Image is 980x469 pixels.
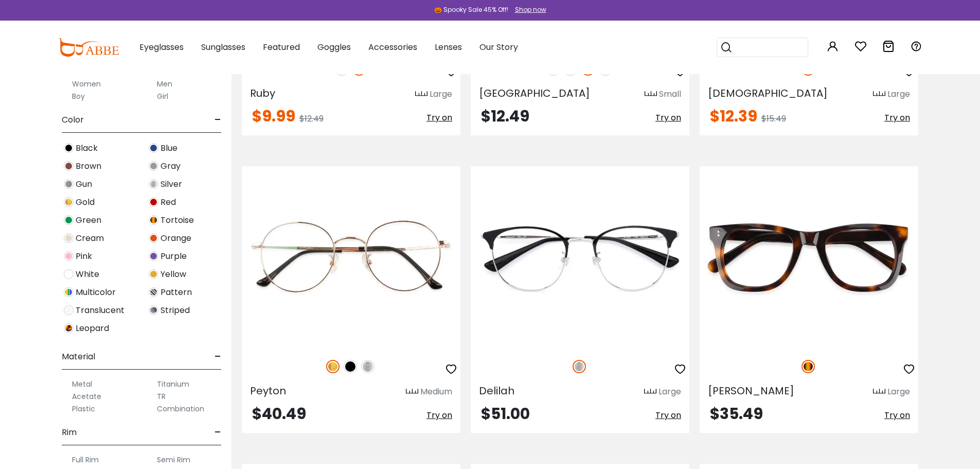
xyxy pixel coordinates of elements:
[72,454,99,466] label: Full Rim
[368,41,417,53] span: Accessories
[426,406,452,425] button: Try on
[161,196,176,209] span: Red
[157,403,204,415] label: Combination
[64,305,74,315] img: Translucent
[64,251,74,261] img: Pink
[201,41,245,53] span: Sunglasses
[481,403,530,425] span: $51.00
[644,388,656,396] img: size ruler
[299,113,324,125] span: $12.49
[479,41,518,53] span: Our Story
[708,384,794,398] span: [PERSON_NAME]
[161,286,192,299] span: Pattern
[161,160,181,172] span: Gray
[64,323,74,333] img: Leopard
[62,344,95,369] span: Material
[72,378,92,390] label: Metal
[655,109,681,127] button: Try on
[884,409,910,421] span: Try on
[149,197,158,207] img: Red
[700,166,918,349] img: Tortoise Dean - Acetate ,Universal Bridge Fit
[149,251,158,261] img: Purple
[361,360,375,373] img: Silver
[710,403,763,425] span: $35.49
[76,196,95,209] span: Gold
[157,90,168,102] label: Girl
[161,304,190,317] span: Striped
[149,215,158,225] img: Tortoise
[62,108,84,132] span: Color
[317,41,351,53] span: Goggles
[72,78,101,90] label: Women
[708,86,828,100] span: [DEMOGRAPHIC_DATA]
[161,142,177,154] span: Blue
[887,88,910,100] div: Large
[215,108,221,132] span: -
[72,90,85,102] label: Boy
[250,86,275,100] span: Ruby
[76,322,109,335] span: Leopard
[76,268,99,281] span: White
[76,142,98,154] span: Black
[406,388,418,396] img: size ruler
[252,403,306,425] span: $40.49
[573,360,586,373] img: Silver
[884,406,910,425] button: Try on
[215,344,221,369] span: -
[76,160,101,172] span: Brown
[426,112,452,124] span: Try on
[62,420,77,445] span: Rim
[252,105,295,127] span: $9.99
[64,215,74,225] img: Green
[471,166,689,349] img: Silver Delilah - Titanium ,Adjust Nose Pads
[149,269,158,279] img: Yellow
[710,105,757,127] span: $12.39
[655,406,681,425] button: Try on
[761,113,786,125] span: $15.49
[344,360,357,373] img: Black
[515,5,546,14] div: Shop now
[873,388,885,396] img: size ruler
[430,88,452,100] div: Large
[58,38,119,57] img: abbeglasses.com
[76,286,116,299] span: Multicolor
[479,86,590,100] span: [GEOGRAPHIC_DATA]
[64,197,74,207] img: Gold
[884,112,910,124] span: Try on
[426,109,452,127] button: Try on
[415,91,427,98] img: size ruler
[76,178,92,190] span: Gun
[263,41,300,53] span: Featured
[64,269,74,279] img: White
[157,454,190,466] label: Semi Rim
[72,390,101,403] label: Acetate
[873,91,885,98] img: size ruler
[801,360,815,373] img: Tortoise
[139,41,184,53] span: Eyeglasses
[161,178,182,190] span: Silver
[426,409,452,421] span: Try on
[658,386,681,398] div: Large
[161,250,187,263] span: Purple
[157,390,166,403] label: TR
[161,268,186,281] span: Yellow
[157,78,172,90] label: Men
[76,214,101,227] span: Green
[76,250,92,263] span: Pink
[481,105,529,127] span: $12.49
[479,384,514,398] span: Delilah
[645,91,657,98] img: size ruler
[149,305,158,315] img: Striped
[242,166,460,349] img: Gold Peyton - Titanium ,Adjust Nose Pads
[655,112,681,124] span: Try on
[157,378,189,390] label: Titanium
[250,384,286,398] span: Peyton
[435,41,462,53] span: Lenses
[510,5,546,14] a: Shop now
[64,143,74,153] img: Black
[149,161,158,171] img: Gray
[161,214,194,227] span: Tortoise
